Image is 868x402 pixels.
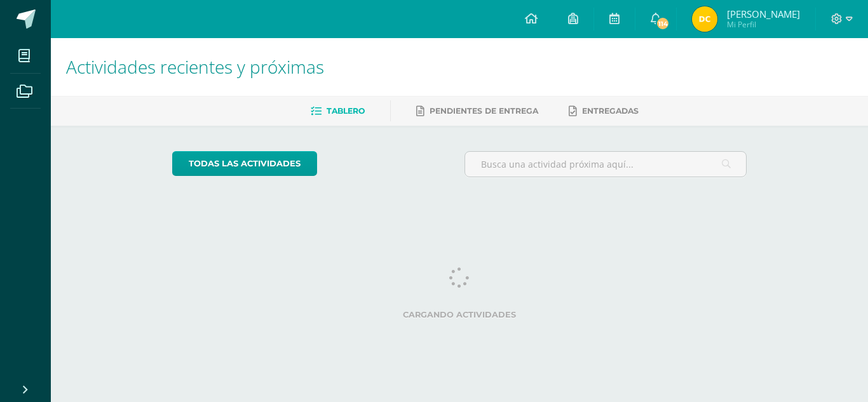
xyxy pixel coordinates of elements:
[582,106,639,116] span: Entregadas
[430,106,538,116] span: Pendientes de entrega
[727,8,800,20] span: [PERSON_NAME]
[692,6,717,32] img: d14507214fab33f31ba31053b1567c5b.png
[311,101,365,121] a: Tablero
[727,19,800,30] span: Mi Perfil
[172,151,317,176] a: todas las Actividades
[465,152,747,177] input: Busca una actividad próxima aquí...
[656,17,670,30] span: 114
[569,101,639,121] a: Entregadas
[416,101,538,121] a: Pendientes de entrega
[172,310,747,319] label: Cargando actividades
[66,55,324,79] span: Actividades recientes y próximas
[327,106,365,116] span: Tablero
